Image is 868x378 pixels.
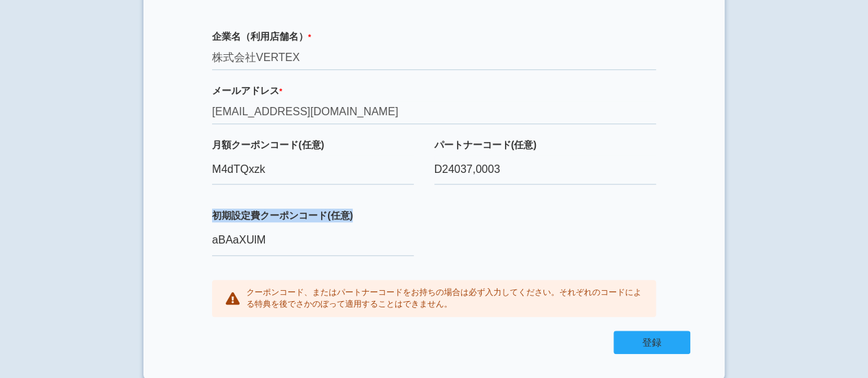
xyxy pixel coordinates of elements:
[212,209,414,222] label: 初期設定費クーポンコード(任意)
[434,138,657,152] label: パートナーコード(任意)
[212,29,656,43] label: 企業名（利用店舗名）
[212,155,414,185] input: クーポンコード
[212,226,414,256] input: クーポンコード
[246,287,642,310] p: クーポンコード、またはパートナーコードをお持ちの場合は必ず入力してください。それぞれのコードによる特典を後でさかのぼって適用することはできません。
[212,84,656,97] label: メールアドレス
[212,138,414,152] label: 月額クーポンコード(任意)
[434,155,657,185] input: 必要な方のみご記入ください
[613,331,690,354] button: 登録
